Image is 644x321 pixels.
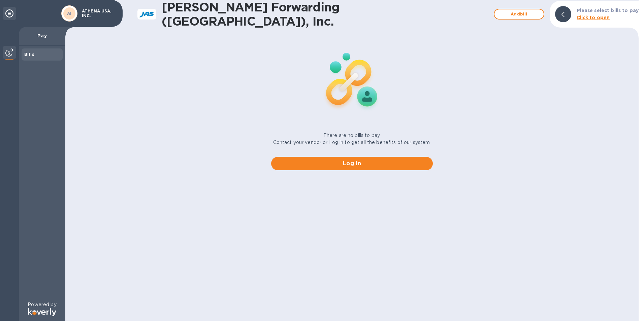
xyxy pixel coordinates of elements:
b: Please select bills to pay [577,8,639,13]
button: Log in [271,157,433,170]
p: Powered by [28,301,56,308]
p: ATHENA USA, INC. [82,9,116,18]
button: Addbill [494,9,544,20]
span: Log in [277,159,427,168]
b: Bills [24,52,34,57]
p: Pay [24,32,60,39]
b: AI [67,11,72,16]
img: Logo [28,308,56,316]
b: Click to open [577,15,610,20]
p: There are no bills to pay. Contact your vendor or Log in to get all the benefits of our system. [273,132,431,146]
span: Add bill [500,10,538,18]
